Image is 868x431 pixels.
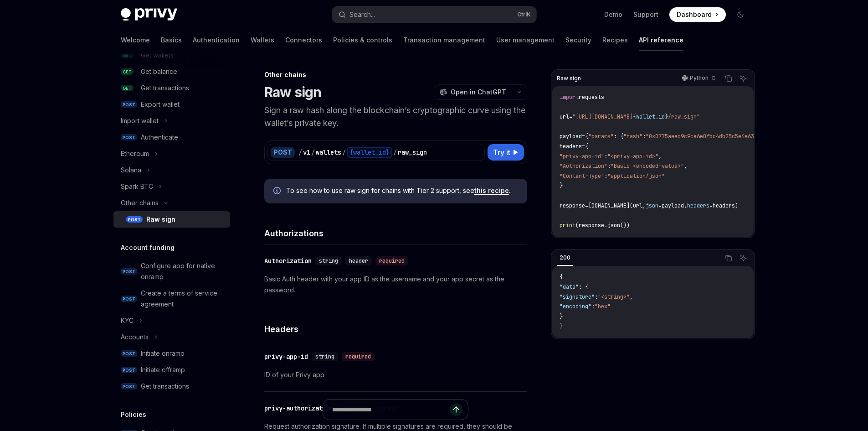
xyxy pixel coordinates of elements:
[690,74,709,82] p: Python
[311,148,315,157] div: /
[588,133,614,140] span: "params"
[633,113,668,120] span: {wallet_id}
[121,409,146,420] h5: Policies
[121,68,134,75] span: GET
[604,172,607,180] span: :
[315,353,334,360] span: string
[121,197,159,208] div: Other chains
[121,315,134,326] div: KYC
[121,296,137,302] span: POST
[662,202,687,209] span: payload,
[737,252,749,264] button: Ask AI
[434,84,512,100] button: Open in ChatGPT
[393,148,397,157] div: /
[141,66,177,77] div: Get balance
[560,153,604,160] span: "privy-app-id"
[687,202,709,209] span: headers
[579,93,604,101] span: requests
[607,172,665,180] span: "application/json"
[333,29,392,51] a: Policies & controls
[375,256,408,265] div: required
[121,85,134,92] span: GET
[264,274,527,296] p: Basic Auth header with your app ID as the username and your app secret as the password.
[121,242,175,253] h5: Account funding
[560,273,563,280] span: {
[264,84,322,100] h1: Raw sign
[642,133,646,140] span: :
[121,8,177,21] img: dark logo
[607,162,611,170] span: :
[560,293,595,301] span: "signature"
[121,181,153,192] div: Spark BTC
[121,367,137,374] span: POST
[113,80,230,96] a: GETGet transactions
[113,211,230,228] a: POSTRaw sign
[121,148,149,159] div: Ethereum
[560,113,569,120] span: url
[677,71,720,86] button: Python
[630,293,633,301] span: ,
[271,147,295,158] div: POST
[113,378,230,395] a: POSTGet transactions
[560,283,579,291] span: "data"
[585,133,588,140] span: {
[264,369,527,380] p: ID of your Privy app.
[623,133,642,140] span: "hash"
[604,10,622,19] a: Demo
[286,186,518,195] span: To see how to use raw sign for chains with Tier 2 support, see .
[723,252,734,264] button: Copy the contents from the code block
[633,10,658,19] a: Support
[595,293,598,301] span: :
[579,283,588,291] span: : {
[611,162,684,170] span: "Basic <encoded-value>"
[264,352,308,361] div: privy-app-id
[141,99,180,110] div: Export wallet
[639,29,683,51] a: API reference
[141,364,185,375] div: Initiate offramp
[121,332,149,343] div: Accounts
[658,153,662,160] span: ,
[193,29,240,51] a: Authentication
[560,133,582,140] span: payload
[713,202,738,209] span: headers)
[517,11,531,18] span: Ctrl K
[591,303,595,310] span: :
[488,144,524,161] button: Try it
[709,202,713,209] span: =
[569,113,572,120] span: =
[585,143,588,150] span: {
[347,147,392,158] div: {wallet_id}
[723,73,734,84] button: Copy the contents from the code block
[560,182,563,189] span: }
[349,257,368,265] span: header
[126,216,143,223] span: POST
[560,172,604,180] span: "Content-Type"
[264,104,527,130] p: Sign a raw hash along the blockchain’s cryptographic curve using the wallet’s private key.
[451,88,506,97] span: Open in ChatGPT
[398,148,427,157] div: raw_sign
[121,383,137,390] span: POST
[113,258,230,285] a: POSTConfigure app for native onramp
[557,252,573,263] div: 200
[121,115,159,126] div: Import wallet
[113,96,230,113] a: POSTExport wallet
[560,322,563,330] span: }
[264,256,312,265] div: Authorization
[585,202,588,209] span: =
[646,202,658,209] span: json
[677,10,712,19] span: Dashboard
[319,257,338,265] span: string
[141,288,225,310] div: Create a terms of service agreement
[646,133,863,140] span: "0x0775aeed9c9ce6e0fbc4db25c5e4e6368029651c905c286f813126a09025a21e"
[496,29,555,51] a: User management
[669,7,726,22] a: Dashboard
[403,29,485,51] a: Transaction management
[450,403,462,416] button: Send message
[121,134,137,141] span: POST
[668,113,700,120] span: /raw_sign"
[121,101,137,108] span: POST
[264,227,527,239] h4: Authorizations
[264,70,527,79] div: Other chains
[113,285,230,312] a: POSTCreate a terms of service agreement
[141,348,185,359] div: Initiate onramp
